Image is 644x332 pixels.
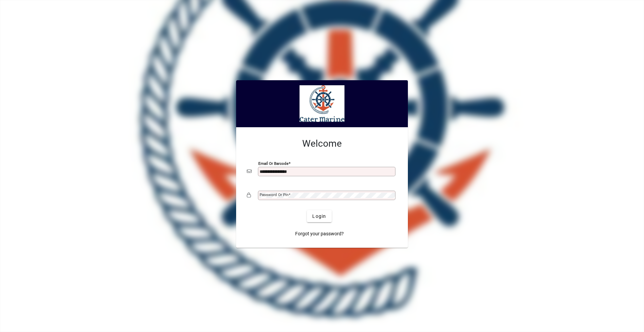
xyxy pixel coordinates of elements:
a: Forgot your password? [292,228,346,240]
span: Login [312,213,326,220]
mat-label: Password or Pin [260,192,288,197]
mat-label: Email or Barcode [258,161,288,166]
span: Forgot your password? [295,230,344,237]
button: Login [307,210,331,222]
h2: Welcome [247,138,397,149]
